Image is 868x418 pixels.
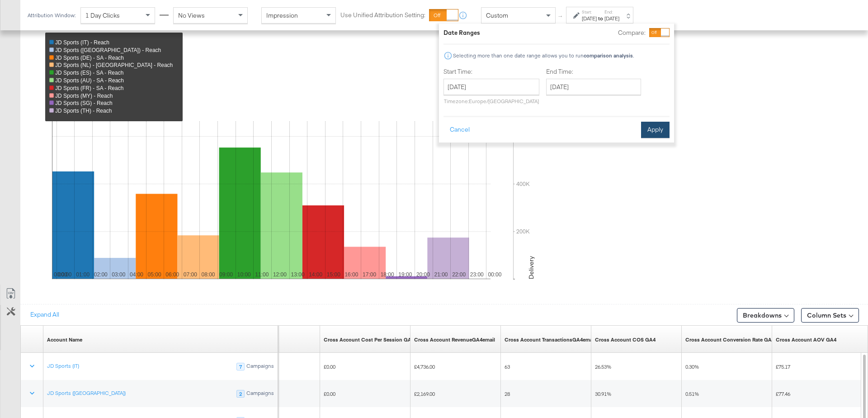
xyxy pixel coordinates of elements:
[582,15,597,22] div: [DATE]
[414,363,435,370] span: £4,736.00
[246,363,274,371] div: Campaigns
[55,62,173,68] span: JD Sports (NL) - [GEOGRAPHIC_DATA] - Reach
[505,336,595,343] div: Cross Account TransactionsGA4email
[47,336,82,343] div: Account Name
[443,98,539,104] p: Timezone: Europe/[GEOGRAPHIC_DATA]
[584,52,633,59] strong: comparison analysis
[443,122,476,138] button: Cancel
[443,67,539,76] label: Start Time:
[685,390,699,397] span: 0.51%
[737,308,794,323] button: Breakdowns
[55,55,124,61] span: JD Sports (DE) - SA - Reach
[505,363,510,370] span: 63
[443,28,480,37] div: Date Ranges
[595,390,611,397] span: 30.91%
[641,122,670,138] button: Apply
[505,336,595,343] a: Describe this metric
[47,336,82,343] a: Your ad account name
[582,9,597,15] label: Start:
[453,52,634,59] div: Selecting more than one date range allows you to run .
[685,363,699,370] span: 0.30%
[776,390,790,397] span: £77.46
[27,12,76,19] div: Attribution Window:
[604,9,619,15] label: End:
[55,100,113,106] span: JD Sports (SG) - Reach
[55,47,161,53] span: JD Sports ([GEOGRAPHIC_DATA]) - Reach
[486,11,508,19] span: Custom
[527,256,535,279] text: Delivery
[685,336,774,343] a: Cross Account Conversion rate GA4
[776,363,790,370] span: £75.17
[55,39,109,46] span: JD Sports (IT) - Reach
[595,363,611,370] span: 26.53%
[595,336,656,343] a: Cross Account COS GA4
[340,11,425,19] label: Use Unified Attribution Setting:
[505,390,510,397] span: 28
[597,15,604,22] strong: to
[414,336,495,343] div: Cross Account RevenueGA4email
[246,390,274,398] div: Campaigns
[47,362,79,370] a: JD Sports (IT)
[618,28,646,37] label: Compare:
[55,108,112,114] span: JD Sports (TH) - Reach
[24,307,66,323] button: Expand All
[324,336,414,343] a: Cross Account Cost Per Session GA4
[801,308,859,323] button: Column Sets
[324,390,335,397] span: £0.00
[685,336,774,343] div: Cross Account Conversion Rate GA4
[55,70,123,76] span: JD Sports (ES) - SA - Reach
[55,93,113,99] span: JD Sports (MY) - Reach
[178,11,205,19] span: No Views
[414,336,495,343] a: Describe this metric
[604,15,619,22] div: [DATE]
[557,15,565,19] span: ↑
[236,363,245,371] div: 7
[414,390,435,397] span: £2,169.00
[55,85,123,91] span: JD Sports (FR) - SA - Reach
[55,77,124,84] span: JD Sports (AU) - SA - Reach
[324,363,335,370] span: £0.00
[266,11,298,19] span: Impression
[546,67,645,76] label: End Time:
[236,390,245,398] div: 2
[776,336,836,343] a: Cross Account AOV GA4
[85,11,120,19] span: 1 Day Clicks
[47,389,126,397] a: JD Sports ([GEOGRAPHIC_DATA])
